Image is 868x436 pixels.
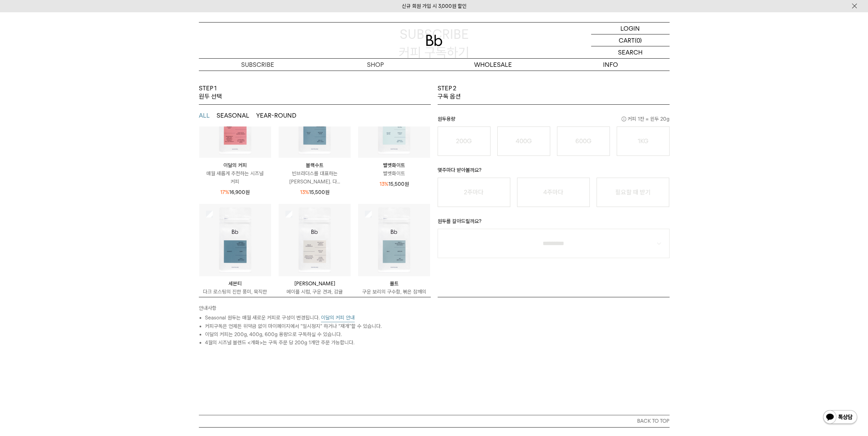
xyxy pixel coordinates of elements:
[438,166,670,178] p: 몇주마다 받아볼까요?
[552,59,670,71] p: INFO
[380,181,388,187] span: 13%
[199,84,222,101] p: STEP 1 원두 선택
[358,204,430,276] img: 상품이미지
[438,84,461,101] p: STEP 2 구독 옵션
[199,111,210,120] button: ALL
[619,34,635,46] p: CART
[199,169,271,186] p: 매월 새롭게 추천하는 시즈널 커피
[205,339,431,347] li: 4월의 시즈널 블렌드 <개화>는 구독 주문 당 200g 1개만 주문 가능합니다.
[438,217,670,229] p: 원두를 갈아드릴까요?
[199,288,271,304] p: 다크 로스팅의 진한 풍미, 묵직한 바디
[434,59,552,71] p: WHOLESALE
[205,322,431,330] li: 커피구독은 언제든 위약금 없이 마이페이지에서 “일시정지” 하거나 “재개”할 수 있습니다.
[325,189,329,195] span: 원
[438,126,490,156] button: 200G
[517,178,590,207] button: 4주마다
[497,126,550,156] button: 400G
[317,59,434,71] a: SHOP
[205,314,431,322] li: Seasonal 원두는 매월 새로운 커피로 구성이 변경됩니다.
[638,137,648,145] o: 1KG
[358,161,430,169] p: 벨벳화이트
[402,3,467,9] a: 신규 회원 가입 시 3,000원 할인
[245,189,250,195] span: 원
[456,137,472,145] o: 200G
[300,188,329,196] p: 15,500
[617,126,670,156] button: 1KG
[591,22,670,34] a: LOGIN
[557,126,610,156] button: 600G
[199,59,317,71] a: SUBSCRIBE
[635,34,642,46] p: (0)
[217,111,249,120] button: SEASONAL
[575,137,591,145] o: 600G
[618,46,643,58] p: SEARCH
[279,280,351,288] p: [PERSON_NAME]
[199,161,271,169] p: 이달의 커피
[321,314,355,322] button: 이달의 커피 안내
[199,204,271,276] img: 상품이미지
[358,280,430,288] p: 몰트
[380,180,409,188] p: 15,500
[404,181,409,187] span: 원
[220,188,250,196] p: 16,900
[358,288,430,304] p: 구운 보리의 구수함, 볶은 참깨의 고소함
[516,137,532,145] o: 400G
[220,189,229,195] span: 17%
[591,34,670,46] a: CART (0)
[199,304,431,314] p: 안내사항
[438,178,510,207] button: 2주마다
[279,204,351,276] img: 상품이미지
[822,409,858,426] img: 카카오톡 채널 1:1 채팅 버튼
[426,35,442,46] img: 로고
[205,330,431,339] li: 이달의 커피는 200g, 400g, 600g 용량으로 구독하실 수 있습니다.
[199,415,670,427] button: BACK TO TOP
[279,161,351,169] p: 블랙수트
[279,288,351,296] p: 메이플 시럽, 구운 견과, 감귤
[621,115,670,123] span: 커피 1잔 = 윈두 20g
[620,22,640,34] p: LOGIN
[256,111,296,120] button: YEAR-ROUND
[199,280,271,288] p: 세븐티
[358,169,430,178] p: 벨벳화이트
[597,178,669,207] button: 필요할 때 받기
[300,189,309,195] span: 13%
[279,169,351,186] p: 빈브라더스를 대표하는 [PERSON_NAME]. 다...
[438,115,670,126] p: 원두용량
